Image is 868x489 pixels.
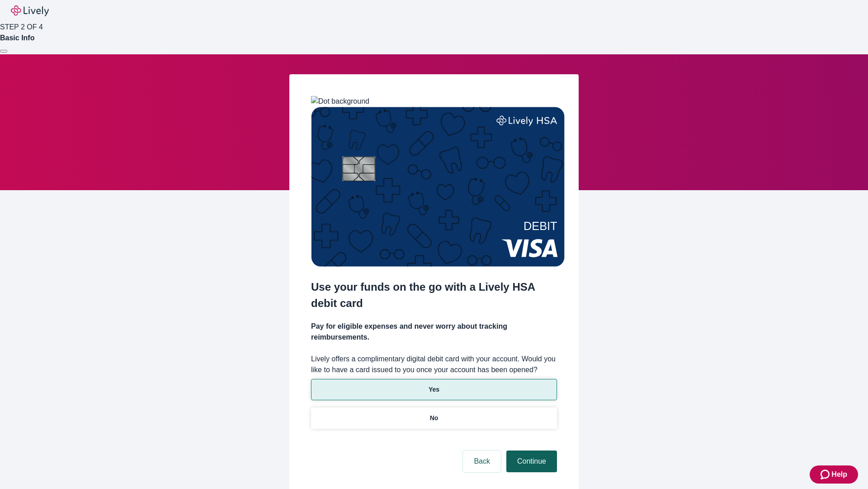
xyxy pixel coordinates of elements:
[311,107,565,267] img: Debit card
[311,96,369,107] img: Dot background
[311,321,557,343] h4: Pay for eligible expenses and never worry about tracking reimbursements.
[506,451,557,472] button: Continue
[311,279,557,312] h2: Use your funds on the go with a Lively HSA debit card
[429,385,439,394] p: Yes
[430,413,439,423] p: No
[810,465,858,484] button: Zendesk support iconHelp
[311,407,557,429] button: No
[311,354,557,375] label: Lively offers a complimentary digital debit card with your account. Would you like to have a card...
[311,379,557,400] button: Yes
[463,451,501,472] button: Back
[831,469,847,480] span: Help
[11,5,49,16] img: Lively
[821,469,831,480] svg: Zendesk support icon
